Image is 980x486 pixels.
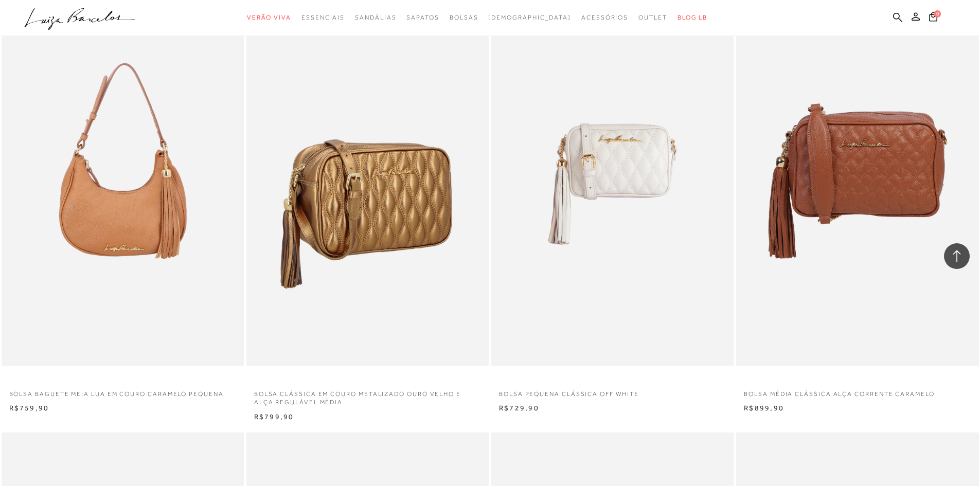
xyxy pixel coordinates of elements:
a: BOLSA CLÁSSICA EM COURO METALIZADO OURO VELHO E ALÇA REGULÁVEL MÉDIA [247,4,488,364]
a: BOLSA PEQUENA CLÁSSICA OFF WHITE BOLSA PEQUENA CLÁSSICA OFF WHITE [492,4,733,364]
a: BOLSA CLÁSSICA EM COURO METALIZADO OURO VELHO E ALÇA REGULÁVEL MÉDIA [246,384,489,407]
span: BLOG LB [678,14,707,21]
a: categoryNavScreenReaderText [301,8,345,27]
a: categoryNavScreenReaderText [638,8,667,27]
span: 0 [934,10,941,17]
img: BOLSA BAGUETE MEIA LUA EM COURO CARAMELO PEQUENA [3,4,243,364]
span: Sapatos [406,14,439,21]
a: categoryNavScreenReaderText [355,8,396,27]
a: BOLSA MÉDIA CLÁSSICA ALÇA CORRENTE CARAMELO BOLSA MÉDIA CLÁSSICA ALÇA CORRENTE CARAMELO [737,4,977,364]
a: categoryNavScreenReaderText [581,8,628,27]
span: R$799,90 [254,412,294,421]
span: R$759,90 [9,404,49,412]
a: BOLSA BAGUETE MEIA LUA EM COURO CARAMELO PEQUENA [2,384,244,399]
span: [DEMOGRAPHIC_DATA] [488,14,571,21]
a: BOLSA MÉDIA CLÁSSICA ALÇA CORRENTE CARAMELO [736,384,978,399]
a: categoryNavScreenReaderText [247,8,291,27]
a: categoryNavScreenReaderText [406,8,439,27]
img: BOLSA CLÁSSICA EM COURO METALIZADO OURO VELHO E ALÇA REGULÁVEL MÉDIA [247,2,489,366]
a: BOLSA PEQUENA CLÁSSICA OFF WHITE [491,384,734,399]
button: 0 [926,11,940,25]
span: Sandálias [355,14,396,21]
span: Essenciais [301,14,345,21]
span: R$899,90 [744,404,784,412]
span: Outlet [638,14,667,21]
img: BOLSA MÉDIA CLÁSSICA ALÇA CORRENTE CARAMELO [737,4,977,364]
img: BOLSA PEQUENA CLÁSSICA OFF WHITE [492,4,733,364]
span: R$729,90 [499,404,539,412]
span: Verão Viva [247,14,291,21]
a: categoryNavScreenReaderText [450,8,478,27]
a: noSubCategoriesText [488,8,571,27]
a: BLOG LB [678,8,707,27]
span: Acessórios [581,14,628,21]
span: Bolsas [450,14,478,21]
a: BOLSA BAGUETE MEIA LUA EM COURO CARAMELO PEQUENA BOLSA BAGUETE MEIA LUA EM COURO CARAMELO PEQUENA [3,4,243,364]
